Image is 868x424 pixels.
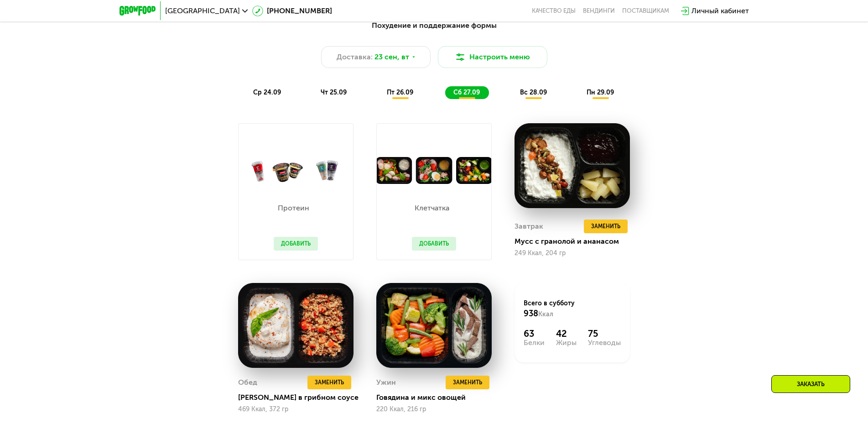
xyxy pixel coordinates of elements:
[583,7,615,15] a: Вендинги
[337,52,373,63] span: Доставка:
[556,328,577,339] div: 42
[515,237,637,246] div: Мусс с гранолой и ананасом
[307,376,351,389] button: Заменить
[691,5,749,16] div: Личный кабинет
[412,237,456,251] button: Добавить
[588,328,621,339] div: 75
[315,378,344,387] span: Заменить
[622,7,669,15] div: поставщикам
[238,376,257,389] div: Обед
[253,89,281,96] span: ср 24.09
[387,89,413,96] span: пт 26.09
[376,406,492,413] div: 220 Ккал, 216 гр
[374,52,409,63] span: 23 сен, вт
[515,220,543,233] div: Завтрак
[524,309,538,319] span: 938
[453,89,480,96] span: сб 27.09
[274,237,318,251] button: Добавить
[524,328,545,339] div: 63
[165,7,240,15] span: [GEOGRAPHIC_DATA]
[238,393,361,402] div: [PERSON_NAME] в грибном соусе
[321,89,347,96] span: чт 25.09
[524,299,621,319] div: Всего в субботу
[588,339,621,346] div: Углеводы
[376,376,396,389] div: Ужин
[238,406,353,413] div: 469 Ккал, 372 гр
[591,222,620,231] span: Заменить
[515,250,630,257] div: 249 Ккал, 204 гр
[538,310,553,318] span: Ккал
[532,7,576,15] a: Качество еды
[438,46,547,68] button: Настроить меню
[524,339,545,346] div: Белки
[453,378,482,387] span: Заменить
[556,339,577,346] div: Жиры
[584,220,628,233] button: Заменить
[376,393,499,402] div: Говядина и микс овощей
[164,20,704,31] div: Похудение и поддержание формы
[252,5,332,16] a: [PHONE_NUMBER]
[771,375,850,393] div: Заказать
[412,204,452,212] p: Клетчатка
[587,89,614,96] span: пн 29.09
[274,204,313,212] p: Протеин
[446,376,489,389] button: Заменить
[520,89,547,96] span: вс 28.09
